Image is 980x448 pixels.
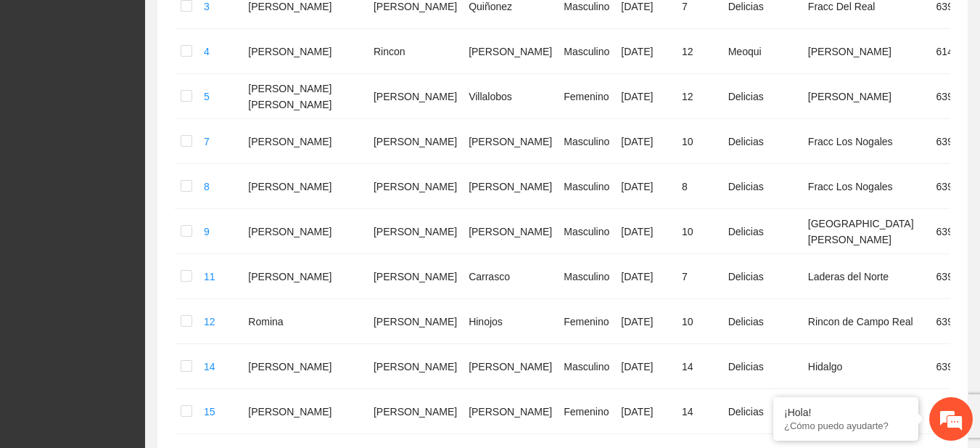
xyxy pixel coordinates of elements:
td: [DATE] [615,344,676,389]
td: Fracc Los Nogales [802,119,931,164]
td: Masculino [558,29,615,74]
td: [PERSON_NAME] [463,344,558,389]
td: Carrasco [463,254,558,299]
td: Delicias [722,344,802,389]
p: ¿Cómo puedo ayudarte? [784,420,907,431]
td: 12 [676,29,722,74]
td: Masculino [558,119,615,164]
td: [PERSON_NAME] [802,29,931,74]
td: [PERSON_NAME] [802,74,931,119]
td: [PERSON_NAME] [242,164,368,209]
td: Femenino [558,74,615,119]
td: [PERSON_NAME] [PERSON_NAME] [242,74,368,119]
td: Delicias [722,254,802,299]
td: [PERSON_NAME] [368,389,463,434]
textarea: Escriba su mensaje y pulse “Intro” [7,296,276,346]
div: Minimizar ventana de chat en vivo [238,7,273,42]
td: Hidalgo [802,344,931,389]
td: [DATE] [615,299,676,344]
td: [PERSON_NAME] [368,344,463,389]
td: 10 [676,209,722,254]
td: Romina [242,299,368,344]
a: 14 [204,361,215,372]
td: Delicias [722,299,802,344]
a: 4 [204,46,210,57]
td: 10 [676,299,722,344]
td: Masculino [558,254,615,299]
td: Masculino [558,209,615,254]
td: Delicias [722,119,802,164]
td: [PERSON_NAME] [242,344,368,389]
td: [PERSON_NAME] [368,119,463,164]
td: Masculino [558,164,615,209]
td: Fracc. Cipreses [802,389,931,434]
td: Delicias [722,209,802,254]
td: [PERSON_NAME] [368,254,463,299]
td: Laderas del Norte [802,254,931,299]
td: [DATE] [615,209,676,254]
td: [PERSON_NAME] [463,209,558,254]
td: [PERSON_NAME] [368,299,463,344]
td: [PERSON_NAME] [463,119,558,164]
div: Chatee con nosotros ahora [75,74,244,93]
a: 11 [204,271,215,282]
td: [PERSON_NAME] [368,164,463,209]
td: [DATE] [615,164,676,209]
td: Delicias [722,74,802,119]
td: [DATE] [615,119,676,164]
td: [DATE] [615,389,676,434]
td: Delicias [722,389,802,434]
td: [PERSON_NAME] [242,389,368,434]
td: 10 [676,119,722,164]
td: Delicias [722,164,802,209]
td: [PERSON_NAME] [242,254,368,299]
td: [PERSON_NAME] [368,209,463,254]
td: [GEOGRAPHIC_DATA][PERSON_NAME] [802,209,931,254]
td: Hinojos [463,299,558,344]
td: Villalobos [463,74,558,119]
td: [PERSON_NAME] [242,209,368,254]
a: 3 [204,1,210,12]
a: 8 [204,181,210,192]
a: 5 [204,91,210,102]
a: 7 [204,136,210,147]
a: 15 [204,406,215,418]
td: [DATE] [615,254,676,299]
td: 14 [676,389,722,434]
td: [PERSON_NAME] [242,119,368,164]
td: Fracc Los Nogales [802,164,931,209]
td: 14 [676,344,722,389]
td: [PERSON_NAME] [463,164,558,209]
span: Estamos en línea. [84,143,200,290]
td: [PERSON_NAME] [463,29,558,74]
td: Femenino [558,389,615,434]
td: [PERSON_NAME] [368,74,463,119]
td: Rincon de Campo Real [802,299,931,344]
td: [PERSON_NAME] [242,29,368,74]
td: Masculino [558,344,615,389]
a: 9 [204,226,210,237]
td: Rincon [368,29,463,74]
td: Meoqui [722,29,802,74]
td: Femenino [558,299,615,344]
td: 12 [676,74,722,119]
td: 8 [676,164,722,209]
td: [DATE] [615,74,676,119]
a: 12 [204,316,215,327]
td: 7 [676,254,722,299]
td: [DATE] [615,29,676,74]
div: ¡Hola! [784,407,907,418]
td: [PERSON_NAME] [463,389,558,434]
